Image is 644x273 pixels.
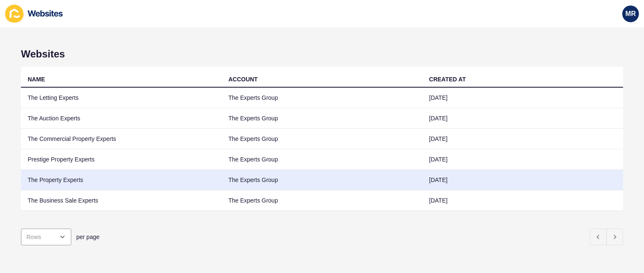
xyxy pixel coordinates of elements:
td: The Auction Experts [21,108,222,129]
td: The Experts Group [222,149,423,170]
td: [DATE] [422,108,623,129]
td: The Experts Group [222,129,423,149]
td: [DATE] [422,88,623,108]
td: The Business Sale Experts [21,190,222,211]
td: [DATE] [422,149,623,170]
span: per page [76,233,99,241]
div: open menu [21,229,71,245]
div: CREATED AT [429,75,466,83]
td: The Experts Group [222,170,423,190]
td: [DATE] [422,190,623,211]
div: NAME [28,75,45,83]
td: Prestige Property Experts [21,149,222,170]
span: MR [626,10,636,18]
td: The Experts Group [222,190,423,211]
td: The Letting Experts [21,88,222,108]
td: [DATE] [422,129,623,149]
td: The Experts Group [222,108,423,129]
td: [DATE] [422,170,623,190]
td: The Property Experts [21,170,222,190]
div: ACCOUNT [229,75,258,83]
td: The Experts Group [222,88,423,108]
h1: Websites [21,48,623,60]
td: The Commercial Property Experts [21,129,222,149]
